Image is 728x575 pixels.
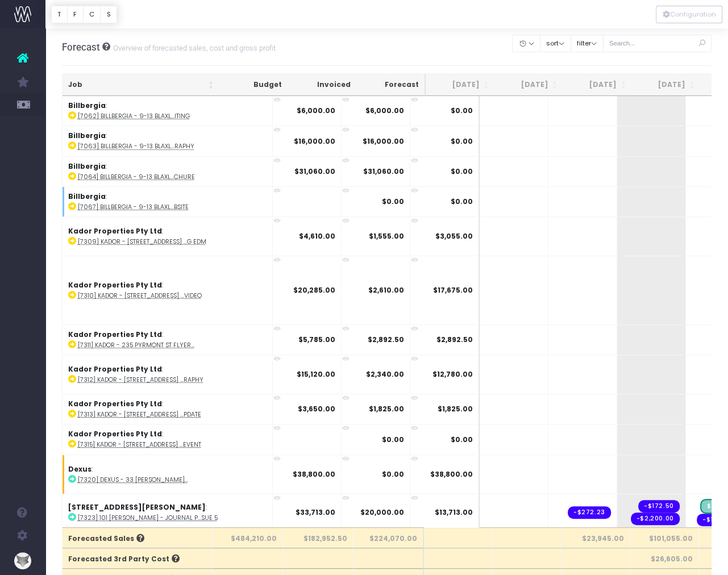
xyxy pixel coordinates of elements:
button: S [100,6,117,23]
strong: $5,785.00 [298,335,335,344]
span: Forecast [62,41,100,53]
span: Streamtime order: 799 – Fiverr [638,500,680,512]
th: $23,945.00 [561,527,630,548]
strong: $31,060.00 [363,166,404,176]
input: Search... [603,35,712,52]
strong: Billbergia [68,131,106,140]
strong: $38,800.00 [293,469,335,479]
abbr: [7312] Kador - 235 Pyrmont St Photography [78,376,203,384]
abbr: [7067] Billbergia - 9-13 Blaxland Road Website [78,203,189,211]
th: Job: activate to sort column ascending [63,74,219,96]
th: $26,605.00 [630,548,699,568]
strong: $0.00 [382,469,404,479]
span: $0.00 [451,197,473,207]
abbr: [7062] Billbergia - 9-13 Blaxland Road Copywriting [78,112,190,120]
small: Overview of forecasted sales, cost and gross profit [110,41,276,53]
button: sort [540,35,571,52]
td: : [63,126,273,156]
td: : [63,96,273,126]
strong: $1,555.00 [369,231,404,241]
strong: $16,000.00 [363,136,404,146]
strong: Kador Properties Pty Ltd [68,330,162,339]
span: $1,825.00 [438,404,473,414]
strong: $2,892.50 [368,335,404,344]
span: $0.00 [451,106,473,116]
strong: $0.00 [382,435,404,444]
span: $12,780.00 [432,369,473,380]
strong: $16,000.00 [294,136,335,146]
strong: Kador Properties Pty Ltd [68,399,162,409]
td: : [63,216,273,256]
span: $0.00 [451,166,473,177]
td: : [63,324,273,355]
strong: Billbergia [68,101,106,110]
abbr: [7320] Dexus - 33 Alfred Brand Video [78,476,188,484]
abbr: [7063] Billbergia - 9-13 Blaxland Road Photography [78,142,194,151]
abbr: [7310] Kador - 235 Pyrmont St Leasing Video [78,291,202,300]
button: C [83,6,101,23]
span: $17,675.00 [433,285,473,295]
strong: $1,825.00 [369,404,404,414]
abbr: [7064] Billbergia - 9-13 Blaxland Road Sales Brochure [78,173,195,181]
strong: $20,000.00 [360,507,404,517]
td: : [63,494,273,531]
strong: $4,610.00 [299,231,335,241]
abbr: [7309] Kador - 235 Pyrmont St Leasing EDM [78,238,206,246]
th: Invoiced [288,74,356,96]
button: Configuration [656,6,722,23]
div: Vertical button group [51,6,117,23]
strong: $2,610.00 [368,285,404,295]
span: $13,713.00 [435,507,473,518]
td: : [63,156,273,186]
span: $0.00 [451,136,473,147]
strong: $2,340.00 [366,369,404,379]
strong: Kador Properties Pty Ltd [68,226,162,236]
th: $224,070.00 [353,527,424,548]
abbr: [7313] Kador - 235 Pyrmont St Digital Leasing IM Update [78,410,201,419]
strong: Billbergia [68,191,106,201]
td: : [63,394,273,424]
span: Streamtime order: 801 – Alice Oehr [631,512,680,525]
span: $0.00 [451,435,473,445]
th: Budget [219,74,288,96]
strong: $31,060.00 [294,166,335,176]
strong: $15,120.00 [297,369,335,379]
th: Sep 25: activate to sort column ascending [631,74,700,96]
span: $3,055.00 [435,231,473,241]
th: Jul 25: activate to sort column ascending [494,74,563,96]
strong: Dexus [68,464,91,474]
th: $182,952.50 [283,527,353,548]
th: Forecast [356,74,426,96]
span: $38,800.00 [430,469,473,480]
strong: $3,650.00 [298,404,335,414]
strong: $33,713.00 [296,507,335,517]
img: images/default_profile_image.png [14,552,31,569]
th: Jun 25: activate to sort column ascending [426,74,494,96]
strong: $0.00 [382,197,404,206]
strong: $6,000.00 [365,106,404,115]
strong: Billbergia [68,161,106,171]
strong: $20,285.00 [293,285,335,295]
td: : [63,424,273,454]
strong: Kador Properties Pty Ltd [68,429,162,439]
span: Streamtime order: 679 – Fiverr [568,506,611,519]
th: $484,210.00 [213,527,283,548]
td: : [63,355,273,394]
button: T [51,6,68,23]
button: filter [571,35,604,52]
abbr: [7323] 101 Collins - Journal Publication Issue 5 [78,514,218,522]
abbr: [7315] Kador - 235 Pyrmont St Tenant Reps Event [78,440,201,449]
strong: $6,000.00 [297,106,335,115]
strong: [STREET_ADDRESS][PERSON_NAME] [68,502,206,512]
strong: Kador Properties Pty Ltd [68,364,162,374]
td: : [63,186,273,216]
span: Forecasted Sales [68,534,144,544]
th: Aug 25: activate to sort column ascending [563,74,632,96]
button: F [67,6,84,23]
div: Vertical button group [656,6,722,23]
td: : [63,455,273,494]
abbr: [7311] Kador - 235 Pyrmont St Flyers [78,341,194,349]
td: : [63,256,273,324]
strong: Kador Properties Pty Ltd [68,280,162,290]
span: $2,892.50 [436,335,473,345]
